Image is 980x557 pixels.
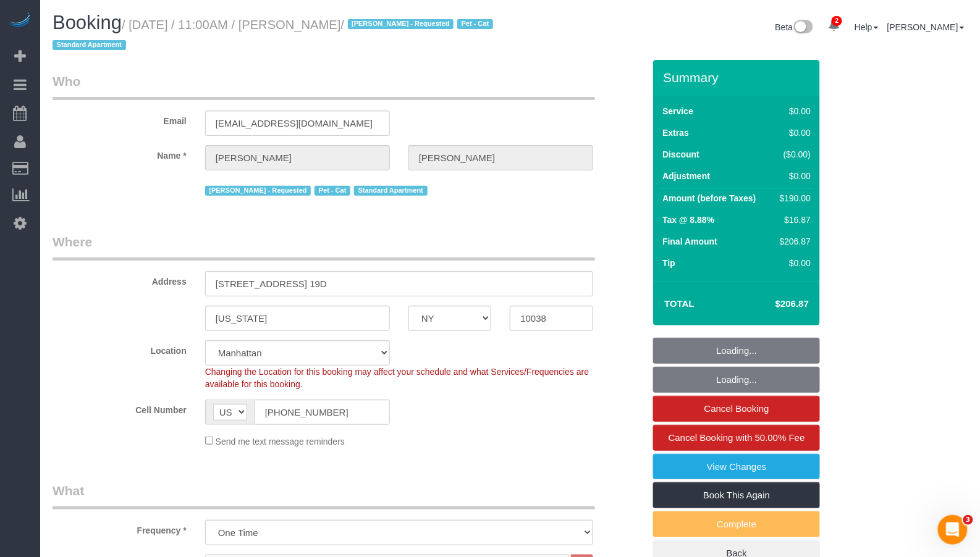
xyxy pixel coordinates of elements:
input: Last Name [408,145,593,170]
span: Changing the Location for this booking may affect your schedule and what Services/Frequencies are... [205,367,589,389]
span: Booking [53,12,122,33]
span: Standard Apartment [53,40,126,50]
span: 2 [832,16,842,26]
iframe: Intercom live chat [938,515,968,545]
span: Pet - Cat [315,186,350,196]
div: $0.00 [775,105,811,117]
label: Final Amount [662,235,717,248]
input: Zip Code [510,306,593,331]
span: 3 [963,515,973,525]
small: / [DATE] / 11:00AM / [PERSON_NAME] [53,18,497,52]
label: Amount (before Taxes) [662,192,756,204]
div: $190.00 [775,192,811,204]
div: ($0.00) [775,148,811,161]
a: 2 [822,12,846,40]
label: Location [43,340,196,357]
strong: Total [664,298,695,309]
input: First Name [205,145,390,170]
img: New interface [793,20,813,36]
span: Standard Apartment [354,186,428,196]
label: Service [662,105,693,117]
label: Tax @ 8.88% [662,214,714,226]
span: Cancel Booking with 50.00% Fee [669,432,805,443]
a: View Changes [653,454,820,480]
a: Cancel Booking with 50.00% Fee [653,425,820,451]
span: Pet - Cat [457,19,493,29]
label: Tip [662,257,675,269]
h3: Summary [663,70,814,85]
a: Cancel Booking [653,396,820,422]
div: $16.87 [775,214,811,226]
input: Cell Number [255,400,390,425]
span: [PERSON_NAME] - Requested [348,19,454,29]
label: Name * [43,145,196,162]
div: $0.00 [775,127,811,139]
a: Book This Again [653,482,820,508]
label: Discount [662,148,699,161]
label: Cell Number [43,400,196,416]
span: [PERSON_NAME] - Requested [205,186,311,196]
div: $0.00 [775,170,811,182]
legend: Where [53,233,595,261]
a: Beta [775,22,814,32]
legend: Who [53,72,595,100]
input: City [205,306,390,331]
label: Frequency * [43,520,196,537]
a: [PERSON_NAME] [887,22,965,32]
div: $0.00 [775,257,811,269]
label: Email [43,111,196,127]
div: $206.87 [775,235,811,248]
label: Adjustment [662,170,710,182]
input: Email [205,111,390,136]
img: Automaid Logo [7,12,32,30]
span: Send me text message reminders [216,437,345,446]
h4: $206.87 [738,299,809,309]
a: Help [855,22,879,32]
label: Address [43,271,196,288]
legend: What [53,482,595,509]
label: Extras [662,127,689,139]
